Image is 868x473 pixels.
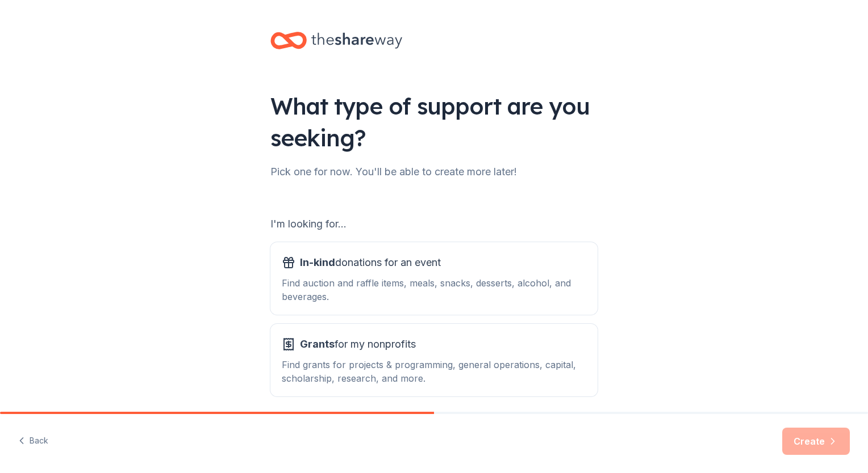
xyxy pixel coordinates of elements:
[270,215,598,233] div: I'm looking for...
[300,338,335,350] span: Grants
[300,335,416,353] span: for my nonprofits
[270,90,598,154] div: What type of support are you seeking?
[300,254,441,272] span: donations for an event
[282,358,586,385] div: Find grants for projects & programming, general operations, capital, scholarship, research, and m...
[270,324,598,396] button: Grantsfor my nonprofitsFind grants for projects & programming, general operations, capital, schol...
[300,256,335,268] span: In-kind
[270,242,598,315] button: In-kinddonations for an eventFind auction and raffle items, meals, snacks, desserts, alcohol, and...
[18,429,48,453] button: Back
[282,276,586,303] div: Find auction and raffle items, meals, snacks, desserts, alcohol, and beverages.
[270,163,598,181] div: Pick one for now. You'll be able to create more later!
